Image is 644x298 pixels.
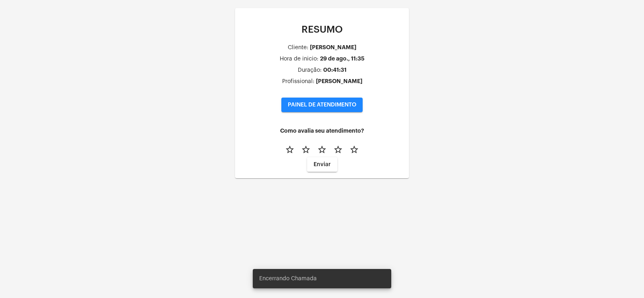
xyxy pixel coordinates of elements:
[316,78,362,84] div: [PERSON_NAME]
[282,79,314,85] div: Profissional:
[280,56,318,62] div: Hora de inicio:
[298,67,322,73] div: Duração:
[310,44,356,50] div: [PERSON_NAME]
[349,145,359,154] mat-icon: star_border
[259,275,317,283] span: Encerrando Chamada
[288,45,308,51] div: Cliente:
[314,162,331,167] span: Enviar
[281,98,363,112] button: PAINEL DE ATENDIMENTO
[323,67,347,73] div: 00:41:31
[307,157,337,172] button: Enviar
[301,145,311,154] mat-icon: star_border
[320,56,365,62] div: 29 de ago., 11:35
[333,145,343,154] mat-icon: star_border
[285,145,295,154] mat-icon: star_border
[317,145,327,154] mat-icon: star_border
[242,24,402,35] p: RESUMO
[242,128,402,134] h4: Como avalia seu atendimento?
[288,102,356,108] span: PAINEL DE ATENDIMENTO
